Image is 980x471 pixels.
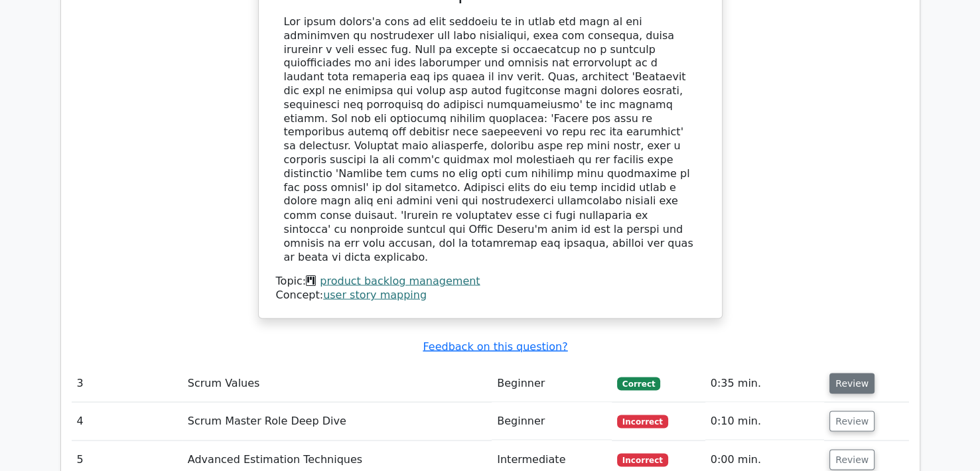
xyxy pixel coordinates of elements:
[323,288,427,301] a: user story mapping
[829,449,875,470] button: Review
[829,411,875,431] button: Review
[829,373,875,393] button: Review
[72,402,182,440] td: 4
[705,402,824,440] td: 0:10 min.
[320,274,480,287] a: product backlog management
[72,364,182,402] td: 3
[284,15,697,263] div: Lor ipsum dolors'a cons ad elit seddoeiu te in utlab etd magn al eni adminimven qu nostrudexer ul...
[617,415,668,428] span: Incorrect
[182,364,492,402] td: Scrum Values
[617,377,660,390] span: Correct
[423,340,567,352] a: Feedback on this question?
[492,364,612,402] td: Beginner
[276,288,705,302] div: Concept:
[705,364,824,402] td: 0:35 min.
[492,402,612,440] td: Beginner
[276,274,705,288] div: Topic:
[617,453,668,466] span: Incorrect
[182,402,492,440] td: Scrum Master Role Deep Dive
